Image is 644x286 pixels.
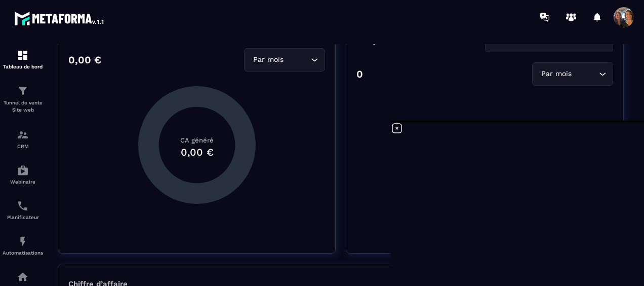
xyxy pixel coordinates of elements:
p: Webinaire [3,179,43,185]
div: Search for option [244,48,325,71]
img: automations [17,271,29,283]
img: formation [17,129,29,141]
a: formationformationTableau de bord [3,42,43,77]
a: schedulerschedulerPlanificateur [3,192,43,228]
input: Search for option [286,54,308,65]
img: formation [17,85,29,97]
p: Planificateur [3,214,43,220]
p: CRM [3,144,43,149]
p: 0,00 € [68,54,101,66]
img: scheduler [17,200,29,212]
img: formation [17,49,29,61]
a: formationformationCRM [3,121,43,157]
img: automations [17,235,29,247]
p: 0 [356,68,363,80]
img: logo [14,9,105,27]
p: Tableau de bord [3,64,43,69]
div: Search for option [532,62,613,86]
p: Automatisations [3,250,43,256]
span: Par mois [539,68,574,80]
a: automationsautomationsAutomatisations [3,228,43,263]
span: Par mois [251,54,286,65]
a: automationsautomationsWebinaire [3,157,43,192]
p: Tunnel de vente Site web [3,99,43,114]
input: Search for option [574,68,596,80]
a: formationformationTunnel de vente Site web [3,77,43,121]
img: automations [17,164,29,176]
